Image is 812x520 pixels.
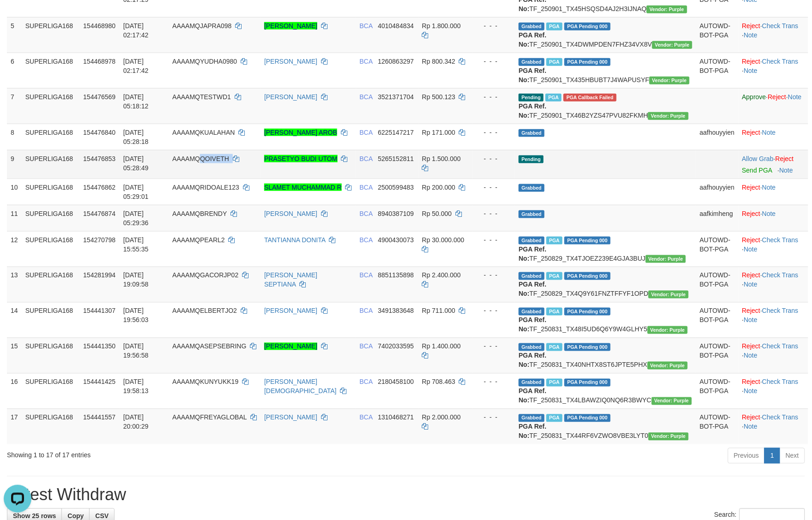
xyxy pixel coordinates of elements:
span: Vendor URL: https://trx4.1velocity.biz [648,291,689,299]
span: 154476853 [83,155,115,162]
a: Note [744,31,758,39]
span: [DATE] 02:17:42 [123,58,149,74]
span: Marked by aafnonsreyleab [546,272,563,280]
td: SUPERLIGA168 [22,409,79,444]
a: Note [762,210,776,217]
span: 154476874 [83,210,115,217]
span: Grabbed [519,379,545,387]
span: Copy 1310468271 to clipboard [378,414,414,421]
span: Rp 2.400.000 [422,272,461,279]
a: [PERSON_NAME] [264,22,317,30]
span: Marked by aafsoycanthlai [546,308,563,316]
td: aafhouyyien [696,179,739,205]
span: BCA [360,272,373,279]
td: · · [739,88,808,124]
td: · [739,124,808,150]
a: Note [744,245,758,253]
td: AUTOWD-BOT-PGA [696,17,739,53]
span: Rp 1.500.000 [422,155,461,162]
span: BCA [360,307,373,315]
span: Grabbed [519,129,545,137]
b: PGA Ref. No: [519,388,546,404]
a: Check Trans [762,272,799,279]
span: AAAAMQQOIVETH [172,155,229,162]
span: Marked by aafmaleo [545,94,562,102]
div: - - - [476,183,511,192]
td: AUTOWD-BOT-PGA [696,373,739,409]
td: 15 [7,338,22,373]
span: [DATE] 19:58:13 [123,378,149,395]
span: [DATE] 15:55:35 [123,236,149,253]
b: PGA Ref. No: [519,423,546,440]
span: [DATE] 05:29:36 [123,210,149,227]
td: SUPERLIGA168 [22,205,79,231]
td: · · [739,373,808,409]
td: TF_250829_TX4Q9Y61FNZTFFYF1OPD [515,267,696,302]
td: 14 [7,302,22,338]
span: Grabbed [519,414,545,422]
td: SUPERLIGA168 [22,302,79,338]
a: Reject [742,378,761,386]
span: BCA [360,93,373,101]
span: [DATE] 05:28:18 [123,129,149,145]
span: 154476862 [83,184,115,191]
span: 154441425 [83,378,115,386]
div: - - - [476,377,511,387]
span: Marked by aafsoycanthlai [546,414,563,422]
td: AUTOWD-BOT-PGA [696,338,739,373]
td: 17 [7,409,22,444]
span: Vendor URL: https://trx4.1velocity.biz [646,255,686,263]
span: Marked by aafsoycanthlai [546,343,563,351]
span: Copy [67,513,84,520]
a: Check Trans [762,307,799,315]
b: PGA Ref. No: [519,317,546,333]
a: Check Trans [762,343,799,350]
div: Showing 1 to 17 of 17 entries [7,447,332,460]
span: Vendor URL: https://trx4.1velocity.biz [652,41,692,49]
span: Copy 8851135898 to clipboard [378,272,414,279]
td: SUPERLIGA168 [22,231,79,267]
span: PGA Error [564,94,616,102]
a: Reject [768,93,787,101]
td: · [739,179,808,205]
a: Note [744,281,758,288]
div: - - - [476,21,511,30]
span: · [742,155,776,162]
span: Vendor URL: https://trx4.1velocity.biz [648,112,688,120]
span: Marked by aafsoycanthlai [546,379,563,387]
b: PGA Ref. No: [519,102,546,119]
td: AUTOWD-BOT-PGA [696,267,739,302]
span: PGA Pending [564,343,611,351]
span: BCA [360,58,373,65]
span: Vendor URL: https://trx4.1velocity.biz [648,362,688,370]
span: Grabbed [519,308,545,316]
td: · [739,150,808,179]
td: SUPERLIGA168 [22,179,79,205]
td: aafhouyyien [696,124,739,150]
a: [PERSON_NAME] SEPTIANA [264,272,317,288]
a: Check Trans [762,378,799,386]
span: AAAAMQGACORJP02 [172,272,238,279]
span: Marked by aafchoeunmanni [546,23,563,30]
div: - - - [476,342,511,351]
td: · · [739,53,808,88]
span: AAAAMQTESTWD1 [172,93,231,101]
span: Rp 711.000 [422,307,455,315]
a: [PERSON_NAME] AROB [264,129,337,136]
td: 8 [7,124,22,150]
td: TF_250901_TX435HBUBT7J4WAPUSYF [515,53,696,88]
span: [DATE] 20:00:29 [123,414,149,430]
span: PGA Pending [564,237,611,245]
span: BCA [360,184,373,191]
span: AAAAMQFREYAGLOBAL [172,414,247,421]
a: Note [744,352,758,359]
a: Reject [742,184,761,191]
a: Note [788,93,802,101]
a: Reject [742,22,761,30]
span: Marked by aafchoeunmanni [546,58,563,66]
span: 154441307 [83,307,115,315]
a: Reject [742,129,761,136]
a: Reject [776,155,794,162]
span: BCA [360,22,373,30]
a: Check Trans [762,414,799,421]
